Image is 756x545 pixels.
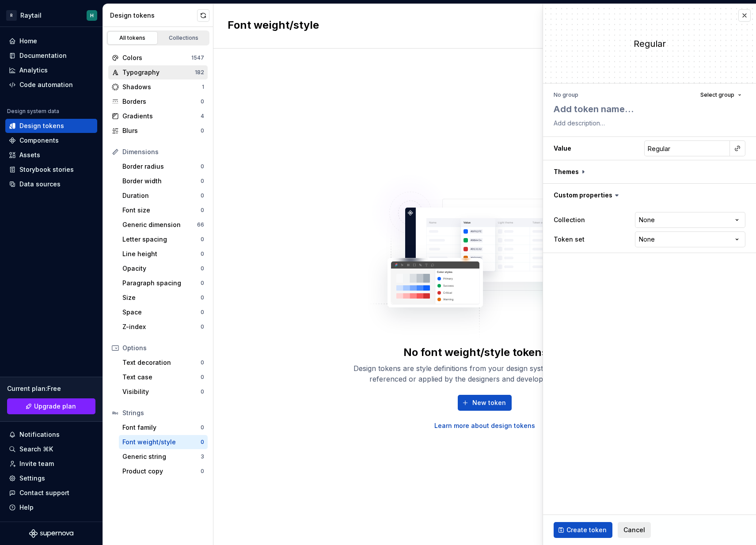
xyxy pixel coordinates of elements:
div: Size [122,293,201,302]
a: Line height0 [119,247,208,261]
div: 0 [201,468,204,475]
a: Duration0 [119,189,208,203]
div: Help [19,503,34,512]
a: Text case0 [119,370,208,384]
a: Font family0 [119,420,208,435]
div: Space [122,308,201,317]
div: Assets [19,151,40,159]
div: Design system data [7,108,59,115]
div: No font weight/style tokens yet [403,345,566,360]
a: Gradients4 [108,109,208,123]
button: Cancel [618,522,651,538]
h2: Font weight/style [228,18,319,34]
div: Design tokens are style definitions from your design system, that can be easily referenced or app... [343,363,626,384]
button: Notifications [5,428,97,442]
a: Text decoration0 [119,356,208,370]
div: 0 [201,439,204,446]
div: Options [122,344,204,352]
a: Invite team [5,457,97,471]
a: Components [5,133,97,148]
a: Code automation [5,78,97,92]
div: Border radius [122,162,201,171]
div: 0 [201,265,204,272]
div: Contact support [19,488,69,497]
a: Upgrade plan [7,398,95,414]
div: Z-index [122,322,201,331]
button: Create token [554,522,612,538]
div: Letter spacing [122,235,201,244]
div: 0 [201,236,204,243]
span: New token [472,398,506,407]
div: Opacity [122,264,201,273]
div: Shadows [122,83,202,91]
div: Analytics [19,66,48,75]
a: Generic string3 [119,450,208,464]
div: Blurs [122,126,201,135]
div: Gradients [122,112,201,121]
div: Dimensions [122,148,204,156]
div: Generic dimension [122,220,197,229]
div: Borders [122,97,201,106]
a: Size0 [119,291,208,305]
svg: Supernova Logo [29,529,73,538]
a: Shadows1 [108,80,208,94]
button: Search ⌘K [5,442,97,456]
span: Cancel [623,526,645,534]
div: Collections [162,34,206,42]
div: Strings [122,409,204,417]
div: Visibility [122,387,201,396]
div: 0 [201,294,204,301]
a: Font weight/style0 [119,435,208,449]
div: Font family [122,423,201,432]
div: Notifications [19,430,60,439]
div: 0 [201,374,204,381]
div: 0 [201,388,204,395]
div: No group [554,91,578,98]
div: Generic string [122,452,201,461]
div: All tokens [110,34,155,42]
a: Home [5,34,97,48]
div: Design tokens [19,121,64,130]
a: Paragraph spacing0 [119,276,208,290]
div: 66 [197,221,204,228]
button: Contact support [5,486,97,500]
a: Space0 [119,305,208,319]
a: Blurs0 [108,124,208,138]
div: Invite team [19,459,54,468]
div: R [6,10,17,21]
a: Border radius0 [119,159,208,174]
div: Duration [122,191,201,200]
label: Token set [554,235,585,244]
div: 0 [201,280,204,287]
div: Settings [19,474,45,483]
div: Regular [543,38,756,50]
div: Colors [122,53,191,62]
div: Text case [122,373,201,382]
div: 0 [201,323,204,330]
div: Paragraph spacing [122,279,201,288]
div: Documentation [19,51,67,60]
div: Design tokens [110,11,197,20]
div: Components [19,136,59,145]
a: Generic dimension66 [119,218,208,232]
div: Storybook stories [19,165,74,174]
div: Current plan : Free [7,384,95,393]
div: Font weight/style [122,438,201,447]
button: Help [5,500,97,515]
div: Search ⌘K [19,445,53,454]
div: 0 [201,309,204,316]
a: Design tokens [5,119,97,133]
div: Line height [122,250,201,258]
div: 4 [201,113,204,120]
a: Borders0 [108,95,208,109]
div: 0 [201,424,204,431]
button: Select group [696,89,745,101]
div: Text decoration [122,358,201,367]
label: Collection [554,216,585,224]
span: Upgrade plan [34,402,76,411]
div: 1 [202,83,204,91]
div: 0 [201,250,204,257]
div: 1547 [191,54,204,61]
a: Storybook stories [5,163,97,177]
div: H [90,12,94,19]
